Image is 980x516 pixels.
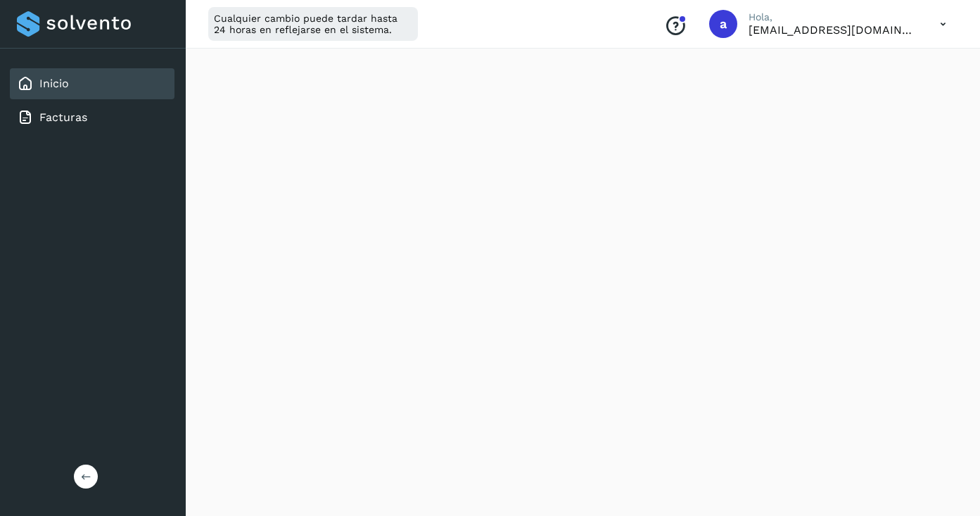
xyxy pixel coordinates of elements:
[749,23,917,37] p: amagos@fletesmagos.com.mx
[749,11,917,23] p: Hola,
[208,7,418,41] div: Cualquier cambio puede tardar hasta 24 horas en reflejarse en el sistema.
[10,68,174,99] div: Inicio
[10,102,174,133] div: Facturas
[39,77,69,90] a: Inicio
[39,111,87,124] a: Facturas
